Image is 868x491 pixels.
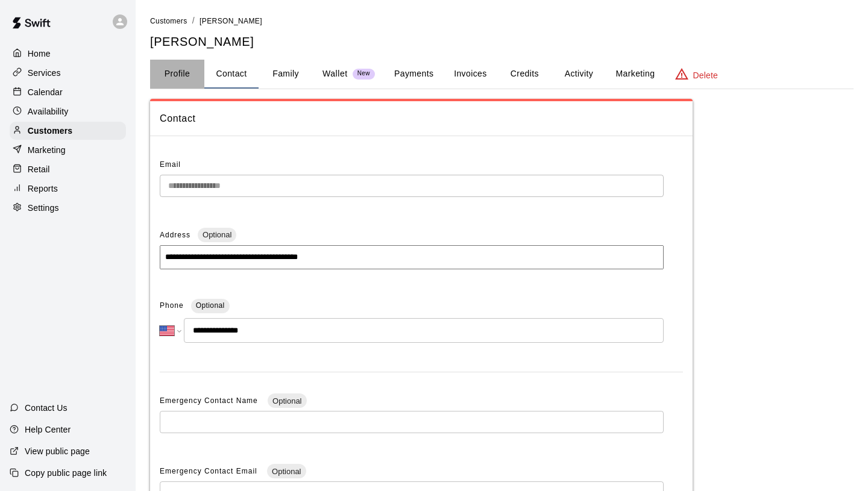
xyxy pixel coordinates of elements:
[385,60,443,89] button: Payments
[497,60,552,89] button: Credits
[196,301,225,310] span: Optional
[10,122,126,140] a: Customers
[25,467,107,479] p: Copy public page link
[150,34,854,50] h5: [PERSON_NAME]
[160,111,683,127] span: Contact
[28,105,69,117] p: Availability
[10,199,126,217] a: Settings
[198,230,236,239] span: Optional
[150,16,187,25] a: Customers
[160,160,181,169] span: Email
[28,125,72,137] p: Customers
[28,48,51,60] p: Home
[25,402,68,414] p: Contact Us
[160,467,260,475] span: Emergency Contact Email
[322,67,348,80] p: Wallet
[693,69,718,81] p: Delete
[10,180,126,198] a: Reports
[259,60,313,89] button: Family
[28,183,58,195] p: Reports
[10,64,126,82] a: Services
[160,175,664,197] div: The email of an existing customer can only be changed by the customer themselves at https://book....
[150,60,204,89] button: Profile
[25,445,90,457] p: View public page
[353,70,375,78] span: New
[150,17,187,25] span: Customers
[28,202,59,214] p: Settings
[25,424,71,436] p: Help Center
[443,60,497,89] button: Invoices
[10,160,126,178] a: Retail
[552,60,606,89] button: Activity
[10,141,126,159] a: Marketing
[160,296,184,316] span: Phone
[204,60,259,89] button: Contact
[10,102,126,120] a: Availability
[28,144,66,156] p: Marketing
[268,396,306,405] span: Optional
[192,14,195,27] li: /
[200,17,262,25] span: [PERSON_NAME]
[160,231,190,239] span: Address
[150,14,854,28] nav: breadcrumb
[28,67,61,79] p: Services
[28,86,63,98] p: Calendar
[160,396,260,405] span: Emergency Contact Name
[267,467,306,476] span: Optional
[10,83,126,101] a: Calendar
[606,60,664,89] button: Marketing
[28,163,50,175] p: Retail
[10,45,126,63] a: Home
[150,60,854,89] div: basic tabs example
